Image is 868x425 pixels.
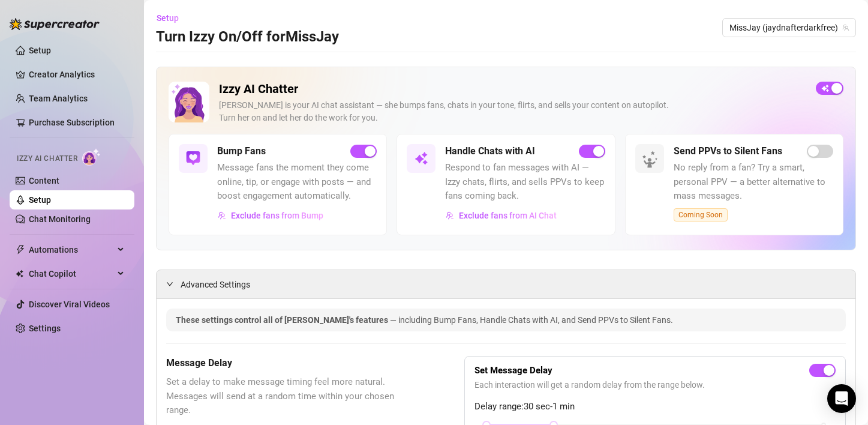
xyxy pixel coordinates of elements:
span: No reply from a fan? Try a smart, personal PPV — a better alternative to mass messages. [674,161,833,203]
span: Message fans the moment they come online, tip, or engage with posts — and boost engagement automa... [217,161,377,203]
h5: Handle Chats with AI [445,144,535,158]
span: expanded [166,280,173,288]
a: Creator Analytics [29,65,125,84]
div: [PERSON_NAME] is your AI chat assistant — she bumps fans, chats in your tone, flirts, and sells y... [219,99,806,124]
span: Advanced Settings [181,278,250,291]
a: Purchase Subscription [29,118,115,127]
h2: Izzy AI Chatter [219,82,806,97]
span: Respond to fan messages with AI — Izzy chats, flirts, and sells PPVs to keep fans coming back. [445,161,605,203]
img: Izzy AI Chatter [169,82,209,122]
h3: Turn Izzy On/Off for MissJay [156,28,339,47]
span: MissJay (jaydnafterdarkfree) [729,19,849,37]
span: team [842,24,849,31]
div: Open Intercom Messenger [827,384,856,413]
a: Chat Monitoring [29,214,91,224]
h5: Send PPVs to Silent Fans [674,144,782,158]
img: silent-fans-ppv-o-N6Mmdf.svg [642,151,661,170]
h5: Bump Fans [217,144,266,158]
div: expanded [166,277,181,291]
strong: Set Message Delay [474,365,552,376]
button: Exclude fans from Bump [217,206,324,225]
img: svg%3e [218,211,226,220]
a: Settings [29,324,61,333]
span: Coming Soon [674,208,728,222]
img: AI Chatter [82,148,101,166]
span: Chat Copilot [29,264,114,283]
a: Content [29,176,59,185]
img: Chat Copilot [16,270,23,278]
span: Automations [29,240,114,259]
span: Delay range: 30 sec - 1 min [474,400,836,414]
span: Izzy AI Chatter [17,153,77,164]
img: svg%3e [186,151,200,166]
span: thunderbolt [16,245,25,255]
span: — including Bump Fans, Handle Chats with AI, and Send PPVs to Silent Fans. [390,315,673,325]
button: Exclude fans from AI Chat [445,206,557,225]
img: svg%3e [446,211,454,220]
span: These settings control all of [PERSON_NAME]'s features [176,315,390,325]
a: Setup [29,195,51,205]
a: Team Analytics [29,94,88,103]
h5: Message Delay [166,356,404,370]
img: logo-BBDzfeDw.svg [10,18,100,30]
span: Exclude fans from AI Chat [459,211,557,220]
a: Discover Viral Videos [29,300,110,309]
span: Exclude fans from Bump [231,211,323,220]
span: Setup [157,13,179,23]
img: svg%3e [414,151,428,166]
a: Setup [29,46,51,55]
span: Each interaction will get a random delay from the range below. [474,378,836,391]
button: Setup [156,8,188,28]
